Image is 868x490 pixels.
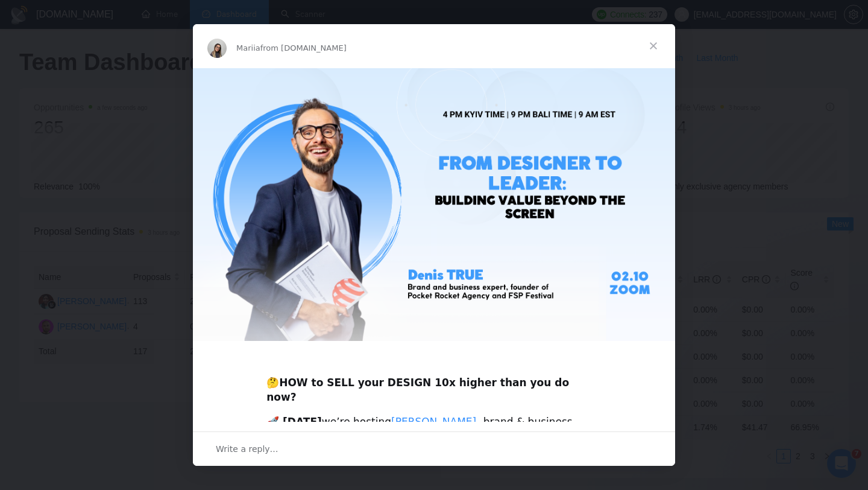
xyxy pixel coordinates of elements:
[632,24,675,68] span: Close
[216,441,278,457] span: Write a reply…
[266,377,569,403] b: HOW to SELL your DESIGN 10x higher than you do now?
[391,416,476,428] a: [PERSON_NAME]
[266,415,602,458] div: we’re hosting - brand & business strategist, founder of
[236,43,260,52] span: Mariia
[260,43,347,52] span: from [DOMAIN_NAME]
[207,39,227,58] img: Profile image for Mariia
[193,431,675,466] div: Open conversation and reply
[266,416,322,428] b: 🚀 [DATE]
[266,361,602,404] div: 🤔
